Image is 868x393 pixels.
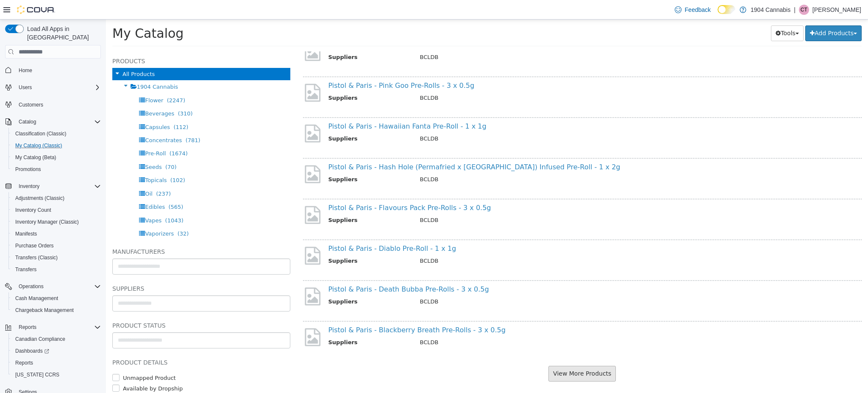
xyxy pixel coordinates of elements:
[12,164,45,174] a: Promotions
[699,6,756,22] button: Add Products
[61,78,79,84] span: (2247)
[223,74,308,85] th: Suppliers
[64,131,82,137] span: (1674)
[39,198,56,204] span: Vapes
[197,22,216,43] img: missing-image.png
[39,104,64,111] span: Capsules
[2,64,104,76] button: Home
[39,131,60,137] span: Pre-Roll
[308,319,734,329] td: BCLDB
[15,266,36,273] span: Transfers
[12,305,101,315] span: Chargeback Management
[223,306,400,314] a: Pistol & Paris - Blackberry Breath Pre-Rolls - 3 x 0.5g
[59,198,78,204] span: (1043)
[59,144,71,151] span: (70)
[197,185,216,206] img: missing-image.png
[12,164,101,174] span: Promotions
[15,181,101,191] span: Inventory
[223,143,515,152] a: Pistol & Paris - Hash Hole (Permafried x [GEOGRAPHIC_DATA]) Infused Pre-Roll - 1 x 2g
[12,140,101,151] span: My Catalog (Classic)
[6,227,184,237] h5: Manufacturers
[8,192,104,204] button: Adjustments (Classic)
[12,358,36,368] a: Reports
[308,34,734,44] td: BCLDB
[12,346,101,356] span: Dashboards
[39,144,56,151] span: Seeds
[17,6,55,14] img: Cova
[15,82,35,93] button: Users
[2,321,104,333] button: Reports
[8,163,104,175] button: Promotions
[12,152,101,163] span: My Catalog (Beta)
[223,225,351,233] a: Pistol & Paris - Diablo Pre-Roll - 1 x 1g
[8,264,104,275] button: Transfers
[197,144,216,165] img: missing-image.png
[8,240,104,252] button: Purchase Orders
[799,5,809,15] div: Cody Tomlinson
[15,99,101,110] span: Customers
[15,142,62,149] span: My Catalog (Classic)
[308,115,734,126] td: BCLDB
[8,304,104,316] button: Chargeback Management
[2,281,104,292] button: Operations
[39,78,57,84] span: Flower
[12,334,69,344] a: Canadian Compliance
[15,166,41,173] span: Promotions
[15,154,56,161] span: My Catalog (Beta)
[8,128,104,140] button: Classification (Classic)
[15,336,65,342] span: Canadian Compliance
[223,278,308,289] th: Suppliers
[223,62,369,70] a: Pistol & Paris - Pink Goo Pre-Rolls - 3 x 0.5g
[12,358,101,368] span: Reports
[197,63,216,84] img: missing-image.png
[15,359,33,366] span: Reports
[308,156,734,166] td: BCLDB
[19,118,36,125] span: Catalog
[15,242,54,249] span: Purchase Orders
[50,171,65,177] span: (237)
[223,237,308,248] th: Suppliers
[718,14,718,14] span: Dark Mode
[72,91,87,97] span: (310)
[17,51,49,58] span: All Products
[8,216,104,228] button: Inventory Manager (Classic)
[665,6,698,22] button: Tools
[197,267,216,287] img: missing-image.png
[12,264,101,275] span: Transfers
[12,241,101,251] span: Purchase Orders
[6,301,184,311] h5: Product Status
[8,204,104,216] button: Inventory Count
[812,5,861,15] p: [PERSON_NAME]
[223,184,385,192] a: Pistol & Paris - Flavours Pack Pre-Rolls - 3 x 0.5g
[8,292,104,304] button: Cash Management
[685,6,711,14] span: Feedback
[6,338,184,348] h5: Product Details
[197,104,216,124] img: missing-image.png
[12,241,57,251] a: Purchase Orders
[12,205,101,215] span: Inventory Count
[39,157,61,164] span: Topicals
[6,36,184,47] h5: Products
[39,171,46,177] span: Oil
[64,157,79,164] span: (102)
[15,100,47,110] a: Customers
[12,229,101,239] span: Manifests
[39,211,68,217] span: Vaporizers
[80,118,95,124] span: (781)
[12,305,77,315] a: Chargeback Management
[19,324,36,331] span: Reports
[15,254,58,261] span: Transfers (Classic)
[15,281,47,292] button: Operations
[751,5,790,15] p: 1904 Cannabis
[15,371,59,378] span: [US_STATE] CCRS
[12,129,101,139] span: Classification (Classic)
[12,129,70,139] a: Classification (Classic)
[8,333,104,345] button: Canadian Compliance
[197,307,216,328] img: missing-image.png
[15,322,101,332] span: Reports
[2,81,104,93] button: Users
[223,319,308,329] th: Suppliers
[2,98,104,111] button: Customers
[223,196,308,207] th: Suppliers
[15,281,101,292] span: Operations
